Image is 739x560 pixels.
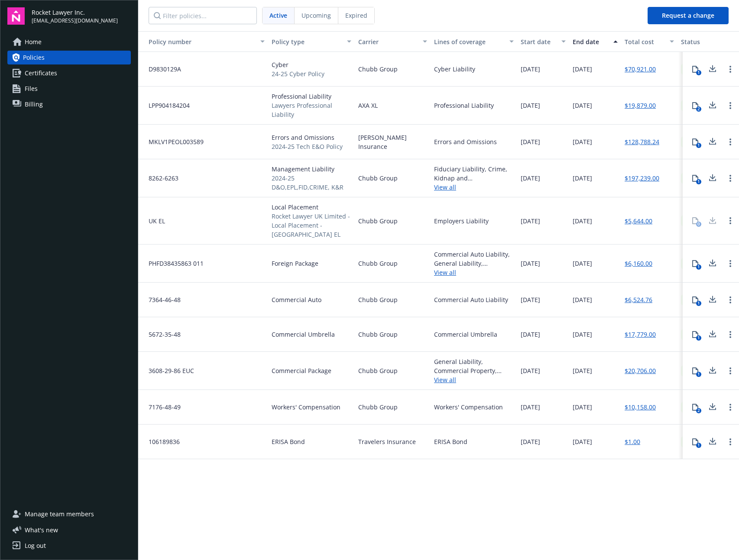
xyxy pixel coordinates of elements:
span: Lawyers Professional Liability [272,101,351,119]
div: Policy type [272,37,342,46]
div: Log out [25,539,46,553]
span: [DATE] [521,437,540,446]
a: Open options [725,366,736,376]
a: Home [7,35,131,49]
a: Open options [725,437,736,447]
button: 1 [687,61,704,78]
span: Chubb Group [358,330,398,339]
div: Lines of coverage [434,37,504,46]
button: 1 [687,170,704,187]
div: 1 [696,264,701,270]
span: 106189836 [142,437,180,446]
span: 8262-6263 [142,174,178,183]
button: Policy type [268,31,355,52]
span: Chubb Group [358,64,398,74]
span: 5672-35-48 [142,330,181,339]
div: 2 [696,408,701,413]
a: View all [434,268,514,277]
a: Open options [725,402,736,412]
a: $10,158.00 [625,402,656,412]
button: What's new [7,525,72,534]
div: Fiduciary Liability, Crime, Kidnap and [PERSON_NAME], Directors and Officers, Employment Practice... [434,164,514,183]
div: Carrier [358,37,418,46]
span: Workers' Compensation [272,402,340,412]
button: 1 [687,433,704,451]
a: $19,879.00 [625,101,656,110]
span: [DATE] [573,330,592,339]
button: 1 [687,362,704,380]
a: Open options [725,64,736,74]
div: Start date [521,37,556,46]
span: [DATE] [521,64,540,74]
span: Rocket Lawyer Inc. [32,8,118,17]
a: Open options [725,216,736,226]
button: Carrier [355,31,431,52]
div: 1 [696,179,701,184]
span: [DATE] [521,137,540,146]
span: Professional Liability [272,92,351,101]
span: [DATE] [521,295,540,304]
div: 1 [696,372,701,377]
span: [DATE] [521,174,540,183]
a: Open options [725,137,736,147]
span: [DATE] [521,216,540,225]
span: 7176-48-49 [142,402,181,412]
div: Workers' Compensation [434,402,503,412]
div: 1 [696,301,701,306]
span: Chubb Group [358,259,398,268]
span: 24-25 Cyber Policy [272,69,324,78]
span: Files [25,82,38,96]
span: Expired [345,11,367,20]
span: Chubb Group [358,216,398,225]
span: [DATE] [573,402,592,412]
button: Lines of coverage [431,31,517,52]
div: 1 [696,143,701,148]
img: navigator-logo.svg [7,7,25,25]
span: [DATE] [573,216,592,225]
span: Home [25,35,42,49]
div: Policy number [142,37,255,46]
a: Open options [725,173,736,183]
span: [DATE] [521,101,540,110]
span: Commercial Package [272,366,331,375]
a: $20,706.00 [625,366,656,375]
span: [DATE] [573,295,592,304]
button: 1 [687,255,704,272]
div: Total cost [625,37,664,46]
a: Manage team members [7,507,131,521]
div: Status [681,37,739,46]
a: View all [434,375,514,384]
span: PHFD38435863 011 [142,259,204,268]
a: $6,160.00 [625,259,652,268]
a: Open options [725,295,736,305]
div: 1 [696,443,701,448]
span: Upcoming [301,11,331,20]
span: What ' s new [25,525,58,534]
button: Rocket Lawyer Inc.[EMAIL_ADDRESS][DOMAIN_NAME] [32,7,131,25]
span: MKLV1PEOL003589 [142,137,204,146]
div: General Liability, Commercial Property, Employee Benefits Liability [434,357,514,375]
span: Cyber [272,60,324,69]
span: Travelers Insurance [358,437,416,446]
button: End date [569,31,621,52]
span: [PERSON_NAME] Insurance [358,133,427,151]
span: Chubb Group [358,366,398,375]
div: 1 [696,335,701,341]
span: ERISA Bond [272,437,305,446]
div: ERISA Bond [434,437,467,446]
div: Commercial Auto Liability, General Liability, Commercial Property, Workers' Compensation, Blanket... [434,250,514,268]
span: Policies [23,51,45,64]
span: [DATE] [573,259,592,268]
span: Commercial Auto [272,295,321,304]
span: Chubb Group [358,174,398,183]
button: Start date [517,31,569,52]
span: Billing [25,97,43,111]
div: Cyber Liability [434,64,475,74]
button: Request a change [648,7,729,24]
span: Active [269,11,287,20]
span: Rocket Lawyer UK Limited - Local Placement - [GEOGRAPHIC_DATA] EL [272,212,351,239]
div: Professional Liability [434,101,494,110]
span: [DATE] [573,137,592,146]
span: 3608-29-86 EUC [142,366,194,375]
span: [DATE] [521,366,540,375]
